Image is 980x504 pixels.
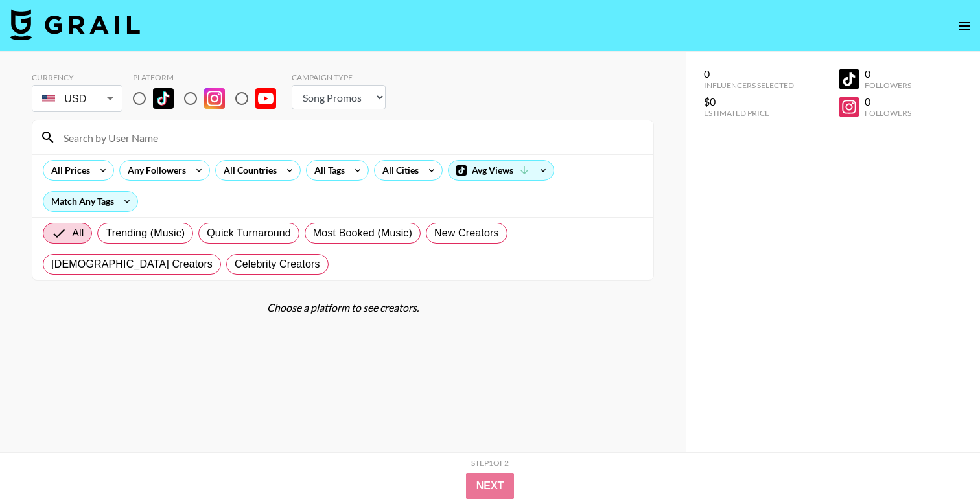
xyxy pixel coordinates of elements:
[865,67,911,80] div: 0
[865,108,911,118] div: Followers
[51,257,213,272] span: [DEMOGRAPHIC_DATA] Creators
[120,161,189,180] div: Any Followers
[704,95,794,108] div: $0
[133,73,286,82] div: Platform
[43,161,93,180] div: All Prices
[434,225,499,241] span: New Creators
[32,73,122,82] div: Currency
[915,439,964,488] iframe: Drift Widget Chat Controller
[313,225,412,241] span: Most Booked (Music)
[43,192,137,211] div: Match Any Tags
[307,161,347,180] div: All Tags
[449,161,554,180] div: Avg Views
[704,80,794,90] div: Influencers Selected
[72,225,84,241] span: All
[106,225,185,241] span: Trending (Music)
[216,161,279,180] div: All Countries
[255,88,276,109] img: YouTube
[56,127,646,148] input: Search by User Name
[207,225,291,241] span: Quick Turnaround
[235,257,320,272] span: Celebrity Creators
[375,161,421,180] div: All Cities
[10,9,140,40] img: Grail Talent
[865,95,911,108] div: 0
[704,108,794,118] div: Estimated Price
[865,80,911,90] div: Followers
[34,87,120,110] div: USD
[466,473,515,499] button: Next
[704,67,794,80] div: 0
[292,73,386,82] div: Campaign Type
[951,13,977,39] button: open drawer
[153,88,174,109] img: TikTok
[471,458,509,468] div: Step 1 of 2
[32,301,654,314] div: Choose a platform to see creators.
[204,88,225,109] img: Instagram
